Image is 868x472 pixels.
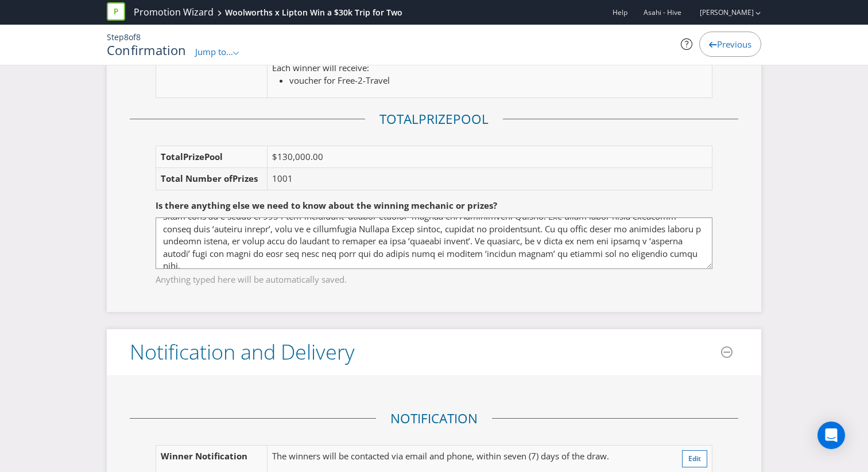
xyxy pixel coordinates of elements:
span: Jump to... [195,46,233,57]
li: voucher for Free-2-Travel [289,75,619,87]
td: $130,000.00 [267,146,712,167]
span: Prize [418,110,453,128]
span: Previous [717,38,751,50]
a: Promotion Wizard [134,6,214,19]
span: Total [161,151,183,162]
span: Total Number of [161,173,232,184]
td: 1001 [267,168,712,190]
div: Woolworths x Lipton Win a $30k Trip for Two [225,7,402,18]
span: Asahi - Hive [644,7,681,17]
a: Help [613,7,627,17]
button: Edit [682,450,707,467]
span: Total [379,110,418,128]
span: Is there anything else we need to know about the winning mechanic or prizes? [156,200,497,211]
div: Open Intercom Messenger [817,422,845,449]
span: Pool [453,110,489,128]
span: of [129,32,136,42]
span: 8 [136,32,141,42]
span: Step [107,32,124,42]
span: Pool [204,151,223,162]
span: s [254,173,258,184]
legend: Notification [376,409,492,428]
span: Prize [232,173,254,184]
span: Prize [183,151,204,162]
p: The winners will be contacted via email and phone, within seven (7) days of the draw. [272,450,660,462]
span: Edit [688,454,701,463]
span: 8 [124,32,129,42]
a: [PERSON_NAME] [688,7,754,17]
h1: Confirmation [107,43,187,57]
h3: Notification and Delivery [130,341,355,364]
span: Anything typed here will be automatically saved. [156,270,712,286]
textarea: LOREMIP DOL: Sitam cons ad e seddo ei 9954 tem-incididunt ‘utlabor etdolor’ magnaa eni Adminimven... [156,217,712,269]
